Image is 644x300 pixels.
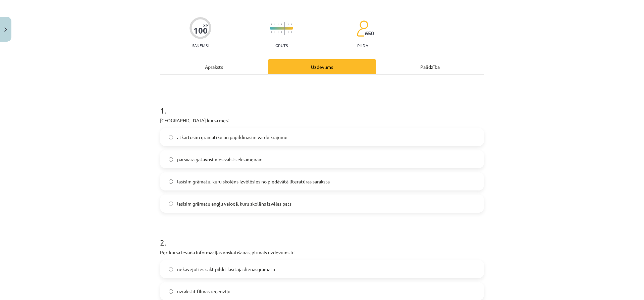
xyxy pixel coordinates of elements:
input: lasīsim grāmatu, kuru skolēns izvēlēsies no piedāvātā literatūras saraksta [169,179,173,184]
img: icon-short-line-57e1e144782c952c97e751825c79c345078a6d821885a25fce030b3d8c18986b.svg [274,24,275,25]
p: Saņemsi [190,43,211,48]
span: uzrakstīt filmas recenziju [177,288,230,295]
img: icon-long-line-d9ea69661e0d244f92f715978eff75569469978d946b2353a9bb055b3ed8787d.svg [284,22,285,35]
img: icon-short-line-57e1e144782c952c97e751825c79c345078a6d821885a25fce030b3d8c18986b.svg [291,24,292,25]
span: lasīsim grāmatu angļu valodā, kuru skolēns izvēlas pats [177,200,291,207]
img: icon-short-line-57e1e144782c952c97e751825c79c345078a6d821885a25fce030b3d8c18986b.svg [288,31,288,33]
span: nekavējoties sākt pildīt lasītāja dienasgrāmatu [177,266,275,273]
img: icon-short-line-57e1e144782c952c97e751825c79c345078a6d821885a25fce030b3d8c18986b.svg [281,24,282,25]
span: pārsvarā gatavosimies valsts eksāmenam [177,156,263,163]
img: icon-short-line-57e1e144782c952c97e751825c79c345078a6d821885a25fce030b3d8c18986b.svg [271,24,272,25]
span: atkārtosim gramatiku un papildināsim vārdu krājumu [177,134,287,141]
p: Pēc kursa ievada informācijas noskatīšanās, pirmais uzdevums ir: [160,249,484,256]
span: lasīsim grāmatu, kuru skolēns izvēlēsies no piedāvātā literatūras saraksta [177,178,330,185]
p: Grūts [275,43,288,48]
span: 650 [365,30,374,36]
h1: 1 . [160,94,484,115]
div: Apraksts [160,59,268,74]
img: icon-close-lesson-0947bae3869378f0d4975bcd49f059093ad1ed9edebbc8119c70593378902aed.svg [4,28,7,32]
input: nekavējoties sākt pildīt lasītāja dienasgrāmatu [169,267,173,271]
input: lasīsim grāmatu angļu valodā, kuru skolēns izvēlas pats [169,202,173,206]
img: students-c634bb4e5e11cddfef0936a35e636f08e4e9abd3cc4e673bd6f9a4125e45ecb1.svg [357,20,368,37]
img: icon-short-line-57e1e144782c952c97e751825c79c345078a6d821885a25fce030b3d8c18986b.svg [291,31,292,33]
img: icon-short-line-57e1e144782c952c97e751825c79c345078a6d821885a25fce030b3d8c18986b.svg [278,31,278,33]
input: pārsvarā gatavosimies valsts eksāmenam [169,157,173,162]
input: atkārtosim gramatiku un papildināsim vārdu krājumu [169,135,173,139]
img: icon-short-line-57e1e144782c952c97e751825c79c345078a6d821885a25fce030b3d8c18986b.svg [288,24,288,25]
div: 100 [194,26,208,35]
img: icon-short-line-57e1e144782c952c97e751825c79c345078a6d821885a25fce030b3d8c18986b.svg [278,24,278,25]
p: [GEOGRAPHIC_DATA] kursā mēs: [160,117,484,124]
h1: 2 . [160,226,484,247]
p: pilda [357,43,368,48]
div: Palīdzība [376,59,484,74]
input: uzrakstīt filmas recenziju [169,289,173,294]
img: icon-short-line-57e1e144782c952c97e751825c79c345078a6d821885a25fce030b3d8c18986b.svg [271,31,272,33]
span: XP [203,24,208,27]
div: Uzdevums [268,59,376,74]
img: icon-short-line-57e1e144782c952c97e751825c79c345078a6d821885a25fce030b3d8c18986b.svg [281,31,282,33]
img: icon-short-line-57e1e144782c952c97e751825c79c345078a6d821885a25fce030b3d8c18986b.svg [274,31,275,33]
